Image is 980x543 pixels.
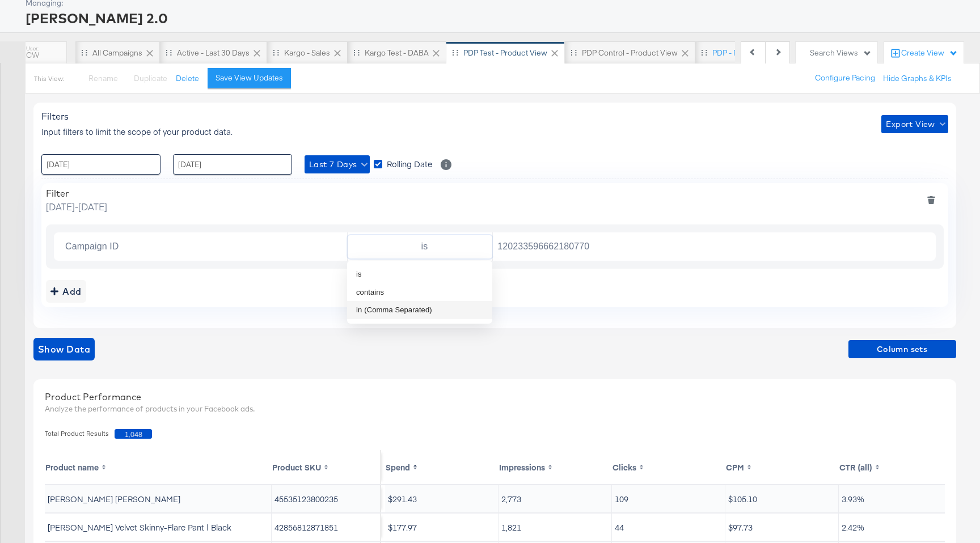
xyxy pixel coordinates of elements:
td: $97.73 [725,514,839,541]
span: Rolling Date [387,158,432,169]
td: 45535123800235 [272,485,381,512]
td: 1,821 [499,514,612,541]
button: Delete [176,73,199,84]
div: Search Views [810,48,872,58]
td: 44 [612,514,725,541]
button: Save View Updates [208,68,291,88]
div: Active - Last 30 Days [177,48,250,58]
td: 2,773 [499,485,612,512]
button: Open [330,239,339,248]
th: Toggle SortBy [272,450,381,484]
div: Drag to reorder tab [353,49,360,56]
button: Hide Graphs & KPIs [883,73,952,84]
div: Drag to reorder tab [701,49,707,56]
div: Filter [46,188,107,199]
div: Create View [901,48,958,59]
th: Toggle SortBy [612,450,725,484]
th: Toggle SortBy [499,450,612,484]
div: Product Performance [45,391,945,404]
div: Add [50,283,82,299]
div: Kargo test - DABA [365,48,429,58]
div: Drag to reorder tab [452,49,458,56]
button: Configure Pacing [807,68,883,88]
div: Save View Updates [216,73,283,83]
span: Rename [88,73,118,83]
td: [PERSON_NAME] [PERSON_NAME] [45,485,272,512]
button: deletefilters [919,188,943,213]
div: Analyze the performance of products in your Facebook ads. [45,404,945,414]
span: Show Data [38,341,90,357]
button: Last 7 Days [305,155,370,173]
div: [PERSON_NAME] 2.0 [26,9,966,28]
div: Kargo - Sales [284,48,330,58]
div: This View: [34,74,64,83]
span: [DATE] - [DATE] [46,200,107,213]
td: $105.10 [725,485,839,512]
td: 2.42% [839,514,952,541]
span: Column sets [853,342,952,357]
div: Drag to reorder tab [273,49,279,56]
div: PDP - Results [712,48,759,58]
button: Close [475,239,484,248]
div: Drag to reorder tab [81,49,87,56]
td: 109 [612,485,725,512]
th: Toggle SortBy [45,450,272,484]
div: PDP Test - Product View [463,48,547,58]
div: CW [26,50,39,61]
span: 1,048 [115,429,152,439]
span: contains [356,287,384,298]
div: Drag to reorder tab [166,49,172,56]
td: $291.43 [385,485,499,512]
span: Last 7 Days [309,158,365,172]
button: Column sets [848,340,956,358]
button: showdata [33,338,95,360]
button: addbutton [46,280,86,303]
th: Toggle SortBy [385,450,499,484]
div: (Comma Separated) [356,304,432,316]
div: PDP Control - Product View [582,48,678,58]
span: in [356,304,362,316]
div: All Campaigns [92,48,142,58]
th: Toggle SortBy [839,450,952,484]
span: is [356,269,362,280]
td: 42856812871851 [272,514,381,541]
td: [PERSON_NAME] Velvet Skinny-Flare Pant | Black [45,514,272,541]
span: Input filters to limit the scope of your product data. [41,126,233,137]
th: Toggle SortBy [725,450,839,484]
button: Export View [881,115,948,133]
span: Export View [886,117,943,131]
span: Duplicate [134,73,167,83]
span: Filters [41,111,69,122]
span: Total Product Results [45,429,115,439]
td: 3.93% [839,485,952,512]
td: $177.97 [385,514,499,541]
div: Drag to reorder tab [571,49,577,56]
